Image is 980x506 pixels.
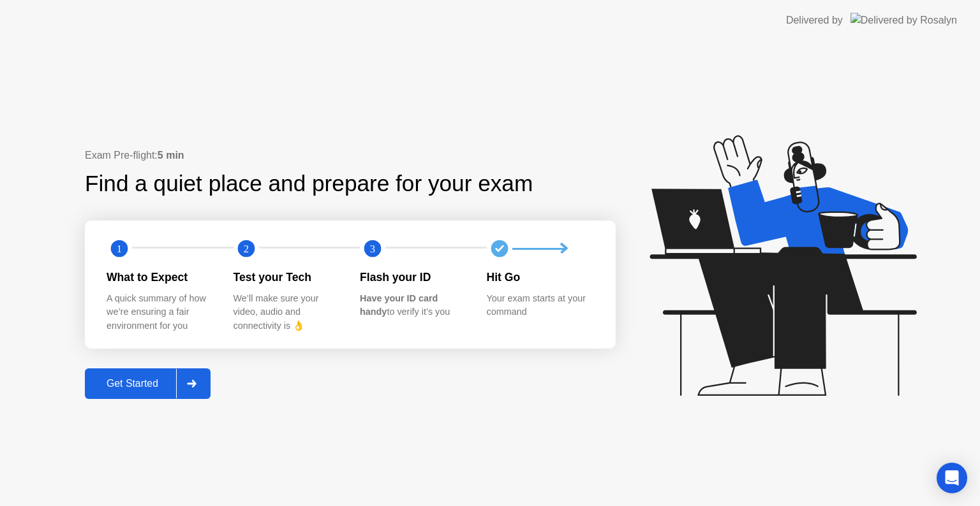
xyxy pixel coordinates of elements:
b: 5 min [158,150,184,161]
div: Open Intercom Messenger [937,463,967,493]
text: 3 [370,243,375,255]
div: Flash your ID [360,269,466,286]
div: Hit Go [487,269,593,286]
div: Test your Tech [234,269,340,286]
div: Delivered by [786,13,843,28]
div: Exam Pre-flight: [85,148,616,163]
div: Your exam starts at your command [487,292,593,319]
div: to verify it’s you [360,292,466,319]
div: A quick summary of how we’re ensuring a fair environment for you [107,292,213,333]
div: Find a quiet place and prepare for your exam [85,167,535,201]
img: Delivered by Rosalyn [850,13,957,27]
text: 2 [243,243,248,255]
div: We’ll make sure your video, audio and connectivity is 👌 [234,292,340,333]
text: 1 [117,243,122,255]
div: What to Expect [107,269,213,286]
b: Have your ID card handy [360,293,438,317]
button: Get Started [85,368,211,399]
div: Get Started [89,378,176,389]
